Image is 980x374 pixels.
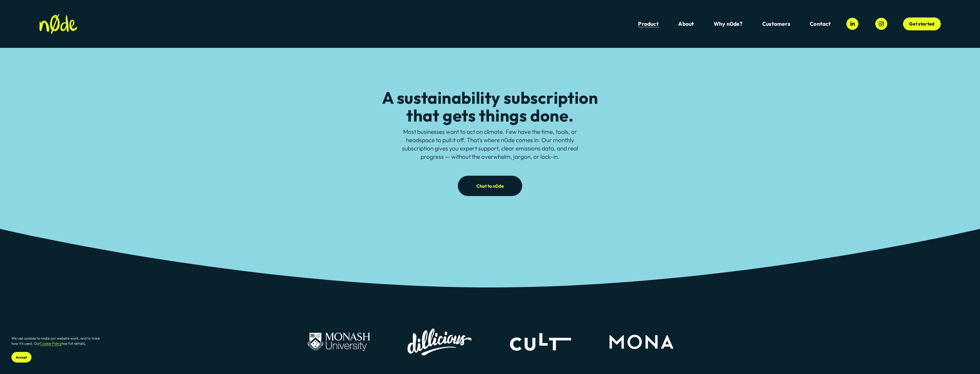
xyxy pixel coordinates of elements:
[762,21,790,27] span: Customers
[16,355,27,359] span: Accept
[11,352,31,363] button: Accept
[6,330,109,368] section: Cookie banner
[714,20,743,28] a: Why n0de?
[678,20,694,28] a: About
[951,346,980,374] div: Chat-Widget
[875,18,887,30] a: Instagram
[40,341,62,346] a: Cookie Policy
[903,17,941,31] a: Get started
[374,89,606,124] h2: A sustainability subscription that gets things done.
[458,176,522,196] a: Chat to n0de
[762,20,790,28] a: folder dropdown
[951,346,980,374] iframe: Chat Widget
[638,20,658,28] a: Product
[391,128,589,161] p: Most businesses want to act on climate. Few have the time, tools, or headspace to pull it off. Th...
[39,14,78,34] img: n0de
[810,20,831,28] a: Contact
[846,18,858,30] a: LinkedIn
[11,336,103,346] p: We use cookies to make our website work, and to track how it’s used. Our has full details.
